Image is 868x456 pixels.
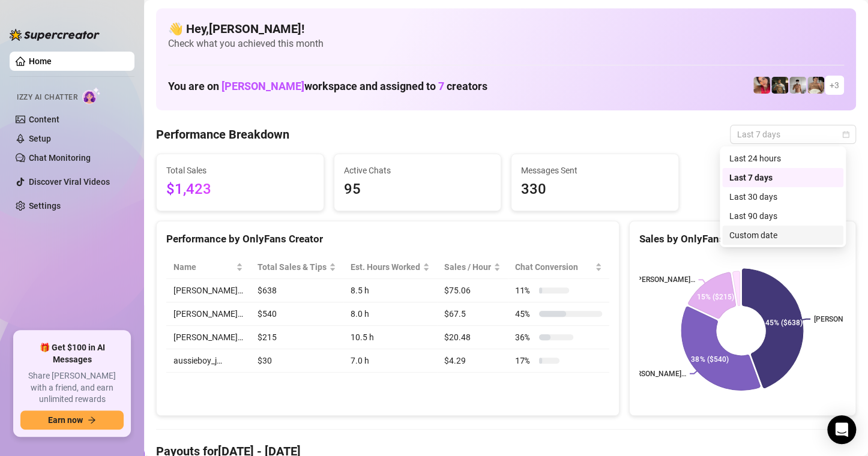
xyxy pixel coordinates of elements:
td: $30 [250,349,343,373]
div: Last 24 hours [722,149,843,168]
img: Vanessa [753,77,770,94]
div: Custom date [729,229,836,242]
a: Settings [29,201,61,211]
span: arrow-right [88,416,96,424]
div: Last 90 days [729,209,836,223]
span: Sales / Hour [444,260,491,274]
span: Total Sales & Tips [258,260,327,274]
td: 10.5 h [343,326,437,349]
span: Last 7 days [737,125,849,143]
img: Aussieboy_jfree [807,77,824,94]
span: Total Sales [166,164,314,177]
td: $638 [250,279,343,302]
img: aussieboy_j [789,77,806,94]
button: Earn nowarrow-right [20,410,124,430]
img: AI Chatter [82,87,101,104]
div: Last 30 days [722,187,843,206]
span: 7 [438,80,444,92]
span: Name [173,260,234,274]
td: $75.06 [437,279,508,302]
span: 17 % [515,354,534,367]
text: [PERSON_NAME]… [626,370,686,378]
img: Tony [771,77,788,94]
span: Izzy AI Chatter [17,92,77,103]
td: $215 [250,326,343,349]
span: $1,423 [166,178,314,201]
div: Performance by OnlyFans Creator [166,231,609,247]
th: Name [166,256,250,279]
th: Chat Conversion [508,256,609,279]
span: Check what you achieved this month [168,37,844,50]
div: Sales by OnlyFans Creator [639,231,846,247]
div: Last 30 days [729,190,836,203]
td: [PERSON_NAME]… [166,279,250,302]
div: Open Intercom Messenger [827,415,856,444]
a: Chat Monitoring [29,153,91,163]
a: Discover Viral Videos [29,177,110,187]
text: [PERSON_NAME]… [634,275,695,284]
td: 8.5 h [343,279,437,302]
span: Active Chats [344,164,492,177]
td: [PERSON_NAME]… [166,302,250,326]
td: $4.29 [437,349,508,373]
span: 11 % [515,284,534,297]
span: 🎁 Get $100 in AI Messages [20,342,124,365]
div: Last 7 days [729,171,836,184]
span: 330 [521,178,669,201]
a: Setup [29,134,51,143]
span: Earn now [48,415,83,425]
div: Last 7 days [722,168,843,187]
h1: You are on workspace and assigned to creators [168,80,487,93]
th: Total Sales & Tips [250,256,343,279]
span: + 3 [830,79,839,92]
a: Home [29,56,52,66]
h4: Performance Breakdown [156,126,289,143]
td: aussieboy_j… [166,349,250,373]
td: $67.5 [437,302,508,326]
span: [PERSON_NAME] [222,80,304,92]
th: Sales / Hour [437,256,508,279]
span: Messages Sent [521,164,669,177]
div: Custom date [722,226,843,245]
span: 45 % [515,307,534,320]
span: calendar [842,131,849,138]
span: 95 [344,178,492,201]
h4: 👋 Hey, [PERSON_NAME] ! [168,20,844,37]
span: Share [PERSON_NAME] with a friend, and earn unlimited rewards [20,370,124,406]
div: Est. Hours Worked [351,260,420,274]
span: 36 % [515,331,534,344]
span: Chat Conversion [515,260,592,274]
div: Last 24 hours [729,152,836,165]
div: Last 90 days [722,206,843,226]
td: $20.48 [437,326,508,349]
td: [PERSON_NAME]… [166,326,250,349]
td: 8.0 h [343,302,437,326]
img: logo-BBDzfeDw.svg [10,29,100,41]
td: 7.0 h [343,349,437,373]
td: $540 [250,302,343,326]
a: Content [29,115,59,124]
